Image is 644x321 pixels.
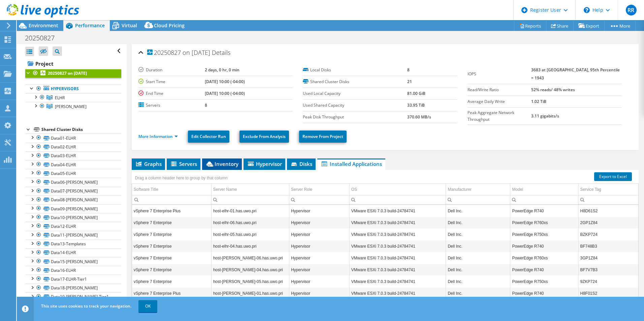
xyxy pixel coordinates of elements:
td: Column Service Tag, Value 2GP1Z84 [578,217,638,228]
a: 20250827 on [DATE] [25,69,121,78]
a: Edit Collector Run [188,131,229,143]
a: Hypervisors [25,84,121,93]
td: Column Model, Filter cell [510,195,578,204]
span: Environment [29,22,58,29]
td: Column Model, Value PowerEdge R740 [510,240,578,252]
a: More Information [138,134,178,139]
svg: \n [584,7,590,13]
div: Model [512,185,523,193]
label: Start Time [138,78,205,85]
a: Reports [514,21,546,31]
a: Data01-ELHR [25,134,121,142]
td: Column Model, Value PowerEdge R740 [510,264,578,276]
td: Column Software Title, Value vSphere 7 Enterprise [132,264,211,276]
div: Server Role [291,185,312,193]
td: Column Server Name, Value host-elhr-01.has.uwo.pri [211,205,289,217]
td: Column OS, Value VMware ESXi 7.0.3 build-24784741 [349,287,446,299]
label: Read/Write Ratio [468,86,531,93]
a: Data03-ELHR [25,151,121,160]
label: Shared Cluster Disks [303,78,407,85]
span: This site uses cookies to track your navigation. [41,303,131,309]
td: Column Server Role, Value Hypervisor [289,205,349,217]
label: Local Disks [303,67,407,73]
td: Column OS, Filter cell [349,195,446,204]
td: Column Server Role, Value Hypervisor [289,240,349,252]
td: Column Server Name, Value host-elhr-06.has.uwo.pri [211,217,289,228]
td: Column Service Tag, Value H8D61S2 [578,205,638,217]
a: Data16-ELHR [25,266,121,275]
a: Data11-[PERSON_NAME] [25,231,121,240]
a: Data12-ELHR [25,222,121,230]
td: Column OS, Value VMware ESXi 7.0.3 build-24784741 [349,217,446,228]
label: Peak Disk Throughput [303,114,407,120]
td: Column Service Tag, Value BF7V7B3 [578,264,638,276]
td: Column Manufacturer, Value Dell Inc. [446,228,510,240]
td: Column Manufacturer, Value Dell Inc. [446,240,510,252]
b: 8 [205,102,207,108]
a: Project [25,58,121,69]
span: Graphs [135,160,162,167]
div: Service Tag [580,185,601,193]
span: Servers [170,160,197,167]
label: Used Local Capacity [303,90,407,97]
td: Column OS, Value VMware ESXi 7.0.3 build-24784741 [349,240,446,252]
a: LoHR [25,102,121,111]
td: Column Software Title, Value vSphere 7 Enterprise [132,276,211,287]
td: Column Model, Value PowerEdge R750xs [510,228,578,240]
label: Duration [138,67,205,73]
td: Column Software Title, Value vSphere 7 Enterprise [132,252,211,264]
a: More [604,21,636,31]
b: 370.60 MB/s [407,114,431,120]
td: Column Server Role, Value Hypervisor [289,228,349,240]
td: Column Server Role, Value Hypervisor [289,276,349,287]
h1: 20250827 [22,34,65,42]
span: Inventory [205,160,238,167]
div: Shared Cluster Disks [41,126,121,134]
a: ELHR [25,93,121,102]
td: Column Server Name, Value host-lohr-06.has.uwo.pri [211,252,289,264]
td: Server Name Column [211,184,289,195]
td: Column Service Tag, Value BF748B3 [578,240,638,252]
td: Column Server Name, Value host-lohr-04.has.uwo.pri [211,264,289,276]
span: Cloud Pricing [154,22,185,29]
a: Data14-ELHR [25,248,121,257]
span: Virtual [122,22,137,29]
td: Column OS, Value VMware ESXi 7.0.3 build-24784741 [349,228,446,240]
a: Data15-[PERSON_NAME] [25,257,121,266]
div: Manufacturer [448,185,472,193]
td: Column Model, Value PowerEdge R740 [510,287,578,299]
div: Server Name [213,185,237,193]
td: Column Software Title, Value vSphere 7 Enterprise [132,228,211,240]
span: [PERSON_NAME] [55,104,87,109]
label: IOPS [468,71,531,77]
span: 20250827 on [DATE] [147,49,210,56]
td: Column Software Title, Value vSphere 7 Enterprise [132,240,211,252]
td: Column Service Tag, Value 9ZKP724 [578,276,638,287]
td: Column Server Role, Value Hypervisor [289,217,349,228]
td: Column Manufacturer, Filter cell [446,195,510,204]
label: Peak Aggregate Network Throughput [468,109,531,123]
a: Data17-ELHR-Tier1 [25,275,121,283]
td: Column Service Tag, Value BZKP724 [578,228,638,240]
div: Software Title [134,185,158,193]
b: 3683 at [GEOGRAPHIC_DATA], 95th Percentile = 1943 [531,67,620,81]
label: End Time [138,90,205,97]
a: Share [546,21,574,31]
td: Column Service Tag, Filter cell [578,195,638,204]
td: Column Manufacturer, Value Dell Inc. [446,276,510,287]
td: Column Software Title, Value vSphere 7 Enterprise Plus [132,287,211,299]
span: Installed Applications [321,160,382,167]
td: Column Manufacturer, Value Dell Inc. [446,287,510,299]
b: [DATE] 10:00 (-04:00) [205,79,245,84]
div: Data grid [132,170,639,313]
b: 3.11 gigabits/s [531,113,559,119]
a: Data06-[PERSON_NAME] [25,178,121,186]
div: Drag a column header here to group by that column [133,173,229,183]
a: Data04-ELHR [25,160,121,169]
td: Column Server Name, Value host-elhr-05.has.uwo.pri [211,228,289,240]
a: Data02-ELHR [25,143,121,151]
b: 21 [407,79,412,84]
td: Column Model, Value PowerEdge R750xs [510,276,578,287]
td: Column OS, Value VMware ESXi 7.0.3 build-24784741 [349,276,446,287]
b: 8 [407,67,410,73]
